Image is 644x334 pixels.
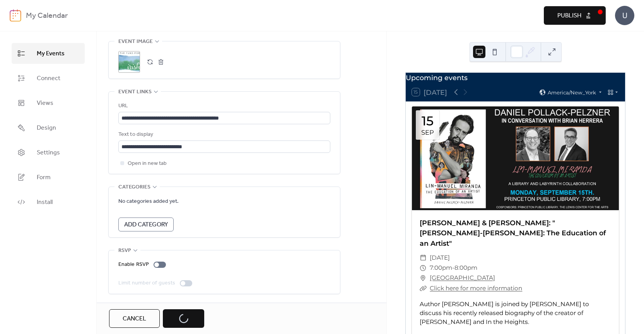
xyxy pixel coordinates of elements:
span: Open in new tab [128,159,167,168]
span: America/New_York [548,90,596,95]
span: RSVP [118,246,131,255]
a: Click here for more information [430,284,522,292]
span: Connect [37,74,60,83]
span: Event image [118,37,153,46]
a: Form [12,167,85,188]
div: Upcoming events [406,73,625,83]
div: Limit number of guests [118,279,175,288]
div: ​ [420,253,427,263]
div: ​ [420,283,427,293]
span: Event links [118,87,152,97]
span: 8:00pm [454,263,477,273]
span: Add Category [124,220,168,230]
button: Publish [544,6,606,25]
span: 7:00pm [430,263,452,273]
a: Settings [12,142,85,163]
span: Cancel [123,314,146,324]
span: Design [37,123,56,133]
div: 15 [422,115,434,127]
div: ; [118,51,140,73]
a: [PERSON_NAME] & [PERSON_NAME]: "[PERSON_NAME]-[PERSON_NAME]: The Education of an Artist" [420,219,606,247]
span: Categories [118,183,150,192]
div: ​ [420,273,427,283]
a: My Events [12,43,85,64]
span: - [452,263,454,273]
a: Install [12,192,85,212]
span: My Events [37,49,65,58]
span: No categories added yet. [118,197,179,206]
button: Add Category [118,218,174,231]
div: Text to display [118,130,329,139]
div: URL [118,101,329,111]
span: Install [37,198,53,207]
a: Design [12,117,85,138]
span: Publish [557,11,581,21]
span: Settings [37,148,60,158]
div: Enable RSVP [118,260,149,269]
span: Form [37,173,51,182]
a: Views [12,92,85,113]
a: Connect [12,68,85,89]
span: [DATE] [430,253,450,263]
a: [GEOGRAPHIC_DATA] [430,273,495,283]
span: Views [37,99,53,108]
b: My Calendar [26,9,68,23]
div: Sep [421,129,434,136]
button: Cancel [109,309,160,328]
div: ​ [420,263,427,273]
img: logo [10,9,21,22]
div: U [615,6,634,25]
